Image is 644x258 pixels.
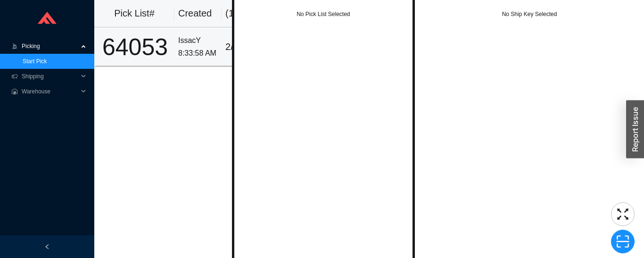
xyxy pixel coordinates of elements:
span: fullscreen [611,207,634,221]
div: 2 / 2 [225,39,254,55]
span: left [44,244,50,250]
a: Start Pick [23,58,47,65]
div: No Pick List Selected [234,9,413,19]
span: Picking [22,39,78,54]
div: 64053 [99,35,171,59]
div: No Ship Key Selected [415,9,644,19]
div: IssacY [178,34,218,47]
button: scan [611,230,635,253]
div: ( 1 ) [225,6,256,21]
div: 8:33:58 AM [178,47,218,60]
span: Warehouse [22,84,78,99]
span: Shipping [22,69,78,84]
button: fullscreen [611,202,635,226]
span: scan [611,234,634,249]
